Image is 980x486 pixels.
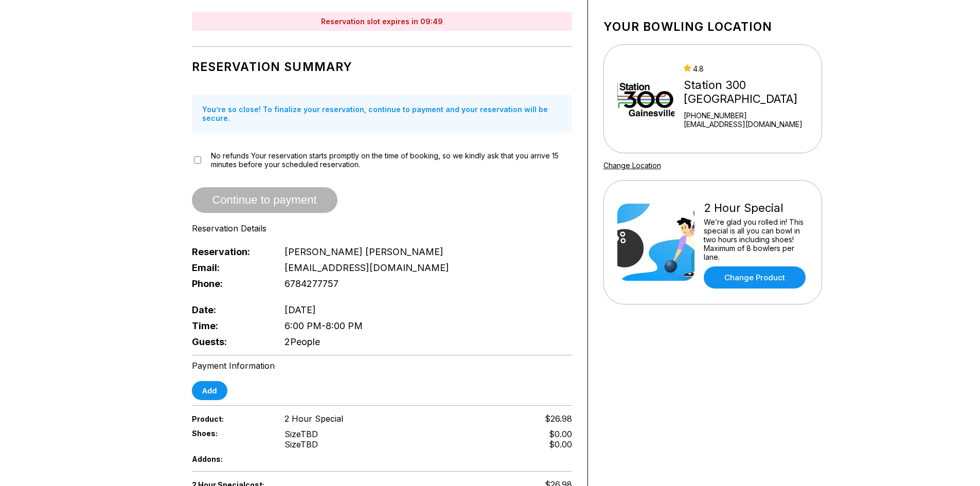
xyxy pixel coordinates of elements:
[284,304,316,315] span: [DATE]
[192,262,268,273] span: Email:
[284,336,320,347] span: 2 People
[284,320,363,331] span: 6:00 PM - 8:00 PM
[284,278,338,289] span: 6784277757
[684,78,817,106] div: Station 300 [GEOGRAPHIC_DATA]
[192,336,268,347] span: Guests:
[284,262,449,273] span: [EMAIL_ADDRESS][DOMAIN_NAME]
[192,95,572,133] div: You’re so close! To finalize your reservation, continue to payment and your reservation will be s...
[704,266,806,289] a: Change Product
[284,439,318,449] div: Size TBD
[192,223,572,233] div: Reservation Details
[192,304,268,315] span: Date:
[192,455,268,463] span: Addons:
[549,439,572,449] div: $0.00
[192,320,268,331] span: Time:
[704,218,808,261] div: We’re glad you rolled in! This special is all you can bowl in two hours including shoes! Maximum ...
[192,12,572,31] div: Reservation slot expires in 09:49
[684,111,817,120] div: [PHONE_NUMBER]
[617,60,675,137] img: Station 300 Gainesville
[192,381,227,400] button: Add
[684,64,817,73] div: 4.8
[284,413,343,424] span: 2 Hour Special
[284,429,318,439] div: Size TBD
[192,429,268,438] span: Shoes:
[545,413,572,424] span: $26.98
[192,361,572,371] div: Payment Information
[192,246,268,257] span: Reservation:
[684,120,817,129] a: [EMAIL_ADDRESS][DOMAIN_NAME]
[603,161,661,170] a: Change Location
[192,415,268,423] span: Product:
[192,60,572,74] h1: Reservation Summary
[704,201,808,215] div: 2 Hour Special
[192,278,268,289] span: Phone:
[617,204,694,281] img: 2 Hour Special
[211,151,572,169] span: No refunds Your reservation starts promptly on the time of booking, so we kindly ask that you arr...
[284,246,443,257] span: [PERSON_NAME] [PERSON_NAME]
[549,429,572,439] div: $0.00
[603,20,822,34] h1: Your bowling location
